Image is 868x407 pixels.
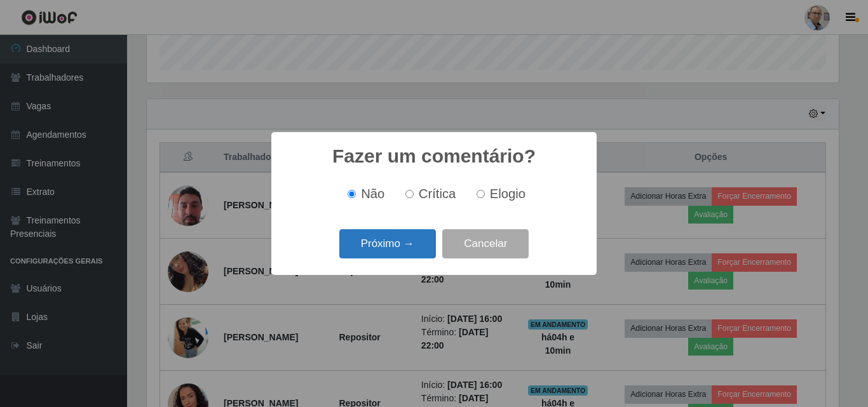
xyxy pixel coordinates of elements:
input: Elogio [477,190,485,198]
input: Crítica [405,190,414,198]
span: Não [361,187,384,201]
button: Próximo → [339,229,436,259]
input: Não [348,190,356,198]
span: Elogio [490,187,526,201]
h2: Fazer um comentário? [332,145,536,168]
span: Crítica [419,187,456,201]
button: Cancelar [442,229,529,259]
